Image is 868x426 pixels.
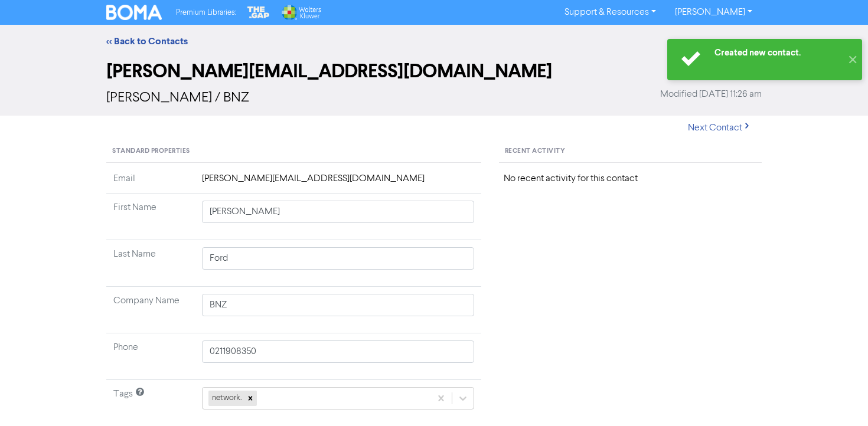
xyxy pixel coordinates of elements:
td: Email [106,172,195,194]
h2: [PERSON_NAME][EMAIL_ADDRESS][DOMAIN_NAME] [106,60,762,83]
button: Next Contact [678,116,762,140]
td: Company Name [106,287,195,333]
td: [PERSON_NAME][EMAIL_ADDRESS][DOMAIN_NAME] [195,172,481,194]
iframe: Chat Widget [809,369,868,426]
td: Phone [106,333,195,380]
span: Premium Libraries: [176,9,236,17]
div: network. [208,391,244,406]
div: Standard Properties [106,140,481,163]
div: No recent activity for this contact [504,172,757,186]
a: Support & Resources [555,3,665,22]
a: << Back to Contacts [106,35,188,47]
td: Last Name [106,240,195,287]
span: Modified [DATE] 11:26 am [660,87,762,101]
td: First Name [106,194,195,240]
img: BOMA Logo [106,5,162,20]
img: The Gap [246,5,272,20]
div: Created new contact. [714,47,841,59]
span: [PERSON_NAME] / BNZ [106,91,249,105]
a: [PERSON_NAME] [665,3,762,22]
img: Wolters Kluwer [280,5,321,20]
div: Recent Activity [499,140,762,163]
